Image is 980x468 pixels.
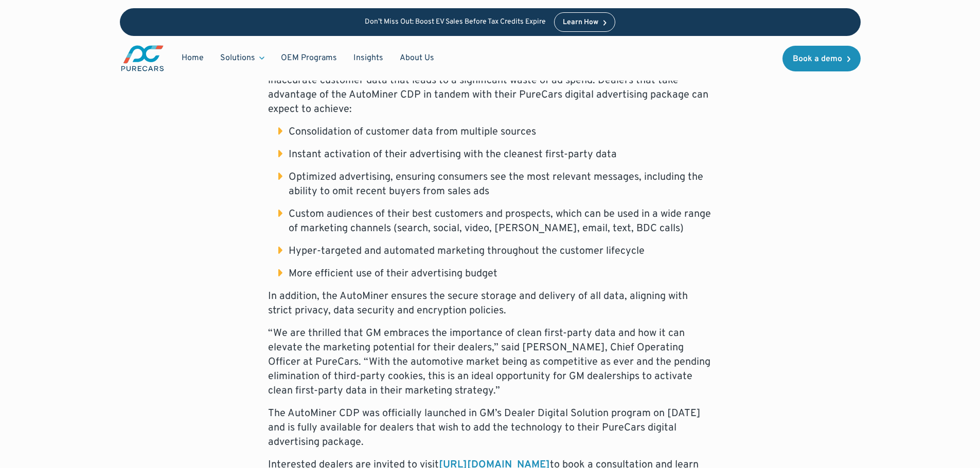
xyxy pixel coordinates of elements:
[278,267,712,281] li: More efficient use of their advertising budget
[278,170,712,199] li: Optimized advertising, ensuring consumers see the most relevant messages, including the ability t...
[268,326,712,398] p: “We are thrilled that GM embraces the importance of clean first-party data and how it can elevate...
[268,406,712,450] p: The AutoMiner CDP was officially launched in GM’s Dealer Digital Solution program on [DATE] and i...
[120,44,165,72] img: purecars logo
[278,147,712,162] li: Instant activation of their advertising with the cleanest first-party data
[793,55,842,63] div: Book a demo
[212,48,273,68] div: Solutions
[563,19,598,26] div: Learn How
[345,48,391,68] a: Insights
[554,12,615,32] a: Learn How
[268,59,712,117] p: The AutoMiner solves a pain point that has plagued the industry for years — incomplete and inaccu...
[278,207,712,236] li: Custom audiences of their best customers and prospects, which can be used in a wide range of mark...
[173,48,212,68] a: Home
[365,18,546,27] p: Don’t Miss Out: Boost EV Sales Before Tax Credits Expire
[782,46,861,71] a: Book a demo
[120,44,165,72] a: main
[273,48,345,68] a: OEM Programs
[268,289,712,318] p: In addition, the AutoMiner ensures the secure storage and delivery of all data, aligning with str...
[391,48,442,68] a: About Us
[278,244,712,258] li: Hyper-targeted and automated marketing throughout the customer lifecycle
[278,125,712,139] li: Consolidation of customer data from multiple sources
[220,52,255,64] div: Solutions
